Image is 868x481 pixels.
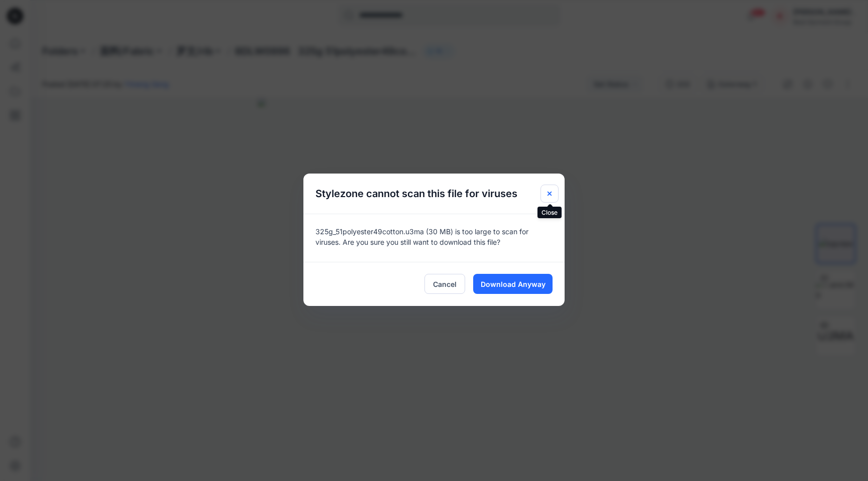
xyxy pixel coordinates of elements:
[481,279,546,289] span: Download Anyway
[473,274,553,294] button: Download Anyway
[433,279,457,289] span: Cancel
[303,174,529,214] h5: Stylezone cannot scan this file for viruses
[540,185,559,203] button: Close
[424,274,465,294] button: Cancel
[303,214,565,262] div: 325g_51polyester49cotton.u3ma (30 MB) is too large to scan for viruses. Are you sure you still wa...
